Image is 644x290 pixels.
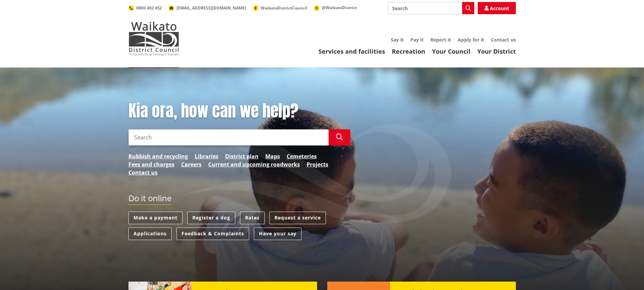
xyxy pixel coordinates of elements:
[128,193,171,205] h2: Do it online
[265,152,280,160] a: Maps
[253,5,307,11] a: WaikatoDistrictCouncil
[128,5,162,11] a: 0800 492 452
[261,5,307,11] span: WaikatoDistrictCouncil
[128,160,174,168] a: Fees and charges
[322,5,357,10] span: @WaikatoDistrict
[240,212,265,224] a: Rates
[128,152,188,160] a: Rubbish and recycling
[187,212,235,224] a: Register a dog
[136,5,162,11] span: 0800 492 452
[269,212,326,224] a: Request a service
[176,5,246,11] span: [EMAIL_ADDRESS][DOMAIN_NAME]
[169,5,246,11] a: [EMAIL_ADDRESS][DOMAIN_NAME]
[254,228,302,240] a: Have your say
[176,228,249,240] a: Feedback & Complaints
[314,5,357,10] a: @WaikatoDistrict
[128,212,183,224] a: Make a payment
[225,152,259,160] a: District plan
[491,36,516,43] a: Contact us
[181,160,201,168] a: Careers
[430,36,451,43] a: Report it
[128,168,158,177] a: Contact us
[128,22,179,55] img: Waikato District Council - Te Kaunihera aa Takiwaa o Waikato
[458,36,484,43] a: Apply for it
[318,47,385,55] a: Services and facilities
[128,228,172,240] a: Applications
[208,160,300,168] a: Current and upcoming roadworks
[287,152,317,160] a: Cemeteries
[388,2,474,14] input: Search input
[307,160,328,168] a: Projects
[195,152,218,160] a: Libraries
[478,2,516,14] a: Account
[477,47,516,55] a: Your District
[391,36,404,43] a: Say it
[128,129,329,146] input: Search input
[128,101,350,121] h1: Kia ora, how can we help?
[392,47,425,55] a: Recreation
[432,47,471,55] a: Your Council
[410,36,424,43] a: Pay it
